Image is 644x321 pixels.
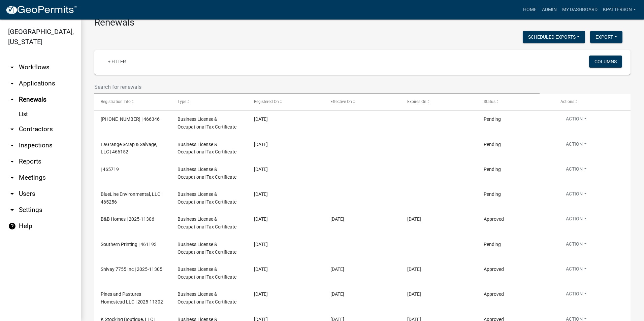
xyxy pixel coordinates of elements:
[560,265,592,275] button: Action
[484,99,495,104] span: Status
[560,241,592,250] button: Action
[560,99,574,104] span: Actions
[477,94,554,110] datatable-header-cell: Status
[330,291,344,297] span: 8/7/2025
[520,3,539,16] a: Home
[178,242,236,255] span: Business License & Occupational Tax Certificate
[102,56,131,68] a: + Filter
[254,266,268,272] span: 8/7/2025
[590,31,622,43] button: Export
[560,190,592,200] button: Action
[101,291,163,305] span: Pines and Pastures Homestead LLC | 2025-11302
[407,99,426,104] span: Expires On
[8,222,16,230] i: help
[8,125,16,133] i: arrow_drop_down
[254,167,268,172] span: 8/18/2025
[560,166,592,175] button: Action
[8,63,16,71] i: arrow_drop_down
[484,266,504,272] span: Approved
[8,174,16,182] i: arrow_drop_down
[484,167,501,172] span: Pending
[8,79,16,87] i: arrow_drop_down
[101,216,154,222] span: B&B Homes | 2025-11306
[560,215,592,225] button: Action
[171,94,247,110] datatable-header-cell: Type
[101,142,157,155] span: LaGrange Scrap & Salvage, LLC | 466152
[178,167,236,180] span: Business License & Occupational Tax Certificate
[324,94,400,110] datatable-header-cell: Effective On
[94,80,540,94] input: Search for renewals
[101,99,131,104] span: Registration Info
[407,216,421,222] span: 12/31/2025
[254,99,279,104] span: Registered On
[254,216,268,222] span: 8/15/2025
[101,167,119,172] span: | 465719
[539,3,559,16] a: Admin
[407,291,421,297] span: 12/31/2025
[101,242,157,247] span: Southern Printing | 461193
[559,3,600,16] a: My Dashboard
[554,94,631,110] datatable-header-cell: Actions
[178,266,236,280] span: Business License & Occupational Tax Certificate
[484,291,504,297] span: Approved
[254,291,268,297] span: 8/5/2025
[178,99,186,104] span: Type
[523,31,585,43] button: Scheduled Exports
[254,191,268,197] span: 8/18/2025
[8,157,16,166] i: arrow_drop_down
[254,142,268,147] span: 8/19/2025
[484,242,501,247] span: Pending
[401,94,477,110] datatable-header-cell: Expires On
[484,216,504,222] span: Approved
[560,290,592,300] button: Action
[8,141,16,149] i: arrow_drop_down
[178,191,236,205] span: Business License & Occupational Tax Certificate
[484,116,501,122] span: Pending
[101,266,162,272] span: Shivay 7755 Inc | 2025-11305
[94,94,171,110] datatable-header-cell: Registration Info
[8,206,16,214] i: arrow_drop_down
[589,56,622,68] button: Columns
[8,190,16,198] i: arrow_drop_down
[178,216,236,229] span: Business License & Occupational Tax Certificate
[101,116,160,122] span: 863-840-2207 | 466346
[254,116,268,122] span: 8/19/2025
[101,191,162,205] span: BlueLine Environmental, LLC | 465256
[178,291,236,305] span: Business License & Occupational Tax Certificate
[330,266,344,272] span: 8/8/2025
[94,17,631,28] h3: Renewals
[600,3,639,16] a: KPATTERSON
[484,142,501,147] span: Pending
[484,191,501,197] span: Pending
[560,141,592,150] button: Action
[248,94,324,110] datatable-header-cell: Registered On
[330,216,344,222] span: 8/15/2025
[407,266,421,272] span: 12/31/2025
[178,116,236,130] span: Business License & Occupational Tax Certificate
[178,142,236,155] span: Business License & Occupational Tax Certificate
[254,242,268,247] span: 8/8/2025
[560,115,592,125] button: Action
[330,99,352,104] span: Effective On
[8,96,16,104] i: arrow_drop_up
